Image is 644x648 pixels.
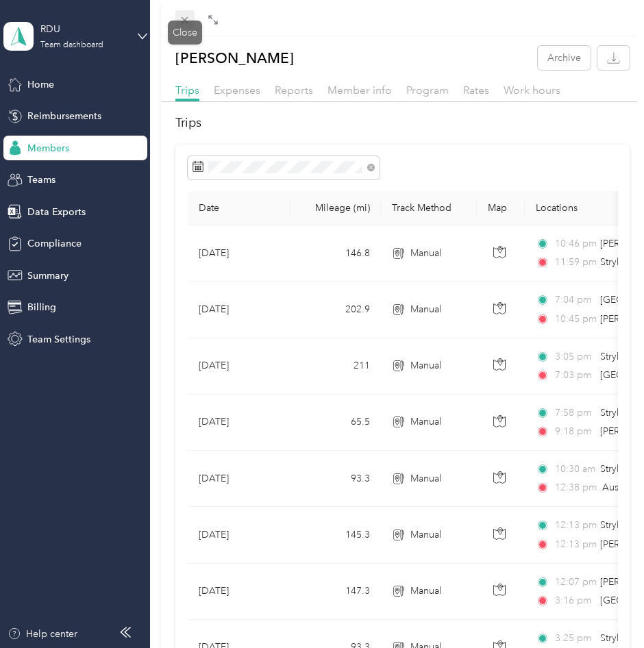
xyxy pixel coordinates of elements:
td: 202.9 [290,282,381,338]
div: Close [168,21,202,45]
span: 10:46 pm [555,236,594,251]
span: 3:05 pm [555,349,594,364]
td: [DATE] [188,225,290,282]
td: [DATE] [188,282,290,338]
span: 7:03 pm [555,368,594,383]
span: Manual [410,527,441,543]
th: Track Method [381,191,477,225]
span: Reports [275,84,313,97]
td: [DATE] [188,507,290,563]
span: Expenses [214,84,260,97]
th: Mileage (mi) [290,191,381,225]
span: Manual [410,471,441,486]
span: 9:18 pm [555,424,594,439]
span: Manual [410,414,441,429]
h2: Trips [175,114,630,132]
span: Manual [410,246,441,261]
span: Trips [175,84,199,97]
th: Map [477,191,525,225]
button: Archive [538,46,591,70]
td: 65.5 [290,395,381,451]
span: Program [406,84,449,97]
td: 93.3 [290,451,381,507]
p: [PERSON_NAME] [175,46,294,70]
td: [DATE] [188,338,290,395]
span: Manual [410,358,441,373]
td: 211 [290,338,381,395]
span: 7:04 pm [555,292,594,308]
td: 146.8 [290,225,381,282]
span: 12:13 pm [555,518,594,533]
td: [DATE] [188,451,290,507]
span: Manual [410,302,441,317]
td: [DATE] [188,564,290,620]
td: [DATE] [188,395,290,451]
span: 12:13 pm [555,537,594,552]
span: Manual [410,584,441,599]
span: 12:07 pm [555,575,594,590]
iframe: Everlance-gr Chat Button Frame [567,571,644,648]
span: 3:16 pm [555,593,594,608]
span: Member info [327,84,392,97]
span: 10:45 pm [555,312,594,327]
th: Date [188,191,290,225]
span: 12:38 pm [555,480,596,495]
span: 10:30 am [555,462,594,477]
span: Rates [463,84,489,97]
span: 11:59 pm [555,255,594,270]
span: 7:58 pm [555,406,594,421]
span: 3:25 pm [555,631,594,646]
td: 145.3 [290,507,381,563]
span: Work hours [504,84,560,97]
td: 147.3 [290,564,381,620]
